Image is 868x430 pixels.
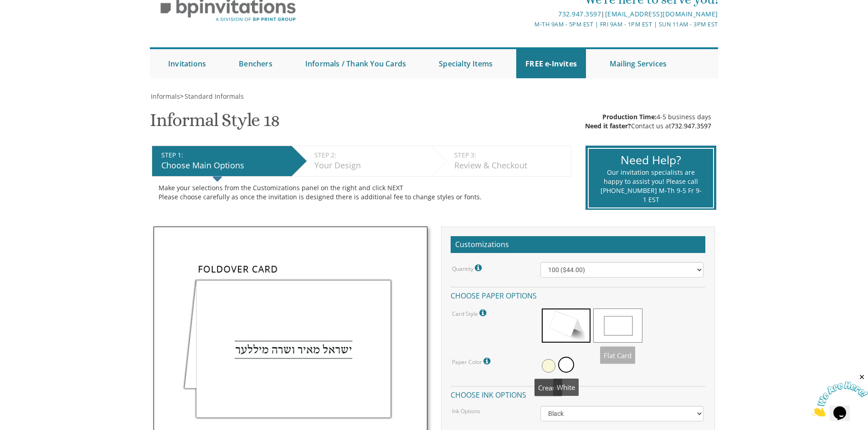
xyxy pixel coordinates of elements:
label: Paper Color [452,355,493,367]
h4: Choose ink options [451,386,705,402]
div: STEP 3: [454,151,566,160]
label: Card Style [452,307,488,319]
h2: Customizations [451,236,705,253]
a: Mailing Services [601,49,676,78]
div: Our invitation specialists are happy to assist you! Please call [PHONE_NUMBER] M-Th 9-5 Fr 9-1 EST [600,168,702,204]
label: Quantity [452,262,484,274]
a: Invitations [159,49,215,78]
a: Informals [150,92,180,101]
iframe: chat widget [812,373,868,416]
div: M-Th 9am - 5pm EST | Fri 9am - 1pm EST | Sun 11am - 3pm EST [340,20,718,29]
div: 4-5 business days Contact us at [585,112,711,131]
a: Standard Informals [184,92,244,101]
div: STEP 2: [314,151,427,160]
div: Need Help? [600,152,702,168]
span: Need it faster? [585,121,631,130]
div: Your Design [314,160,427,172]
a: Benchers [230,49,282,78]
a: Specialty Items [430,49,502,78]
span: Informals [151,92,180,101]
label: Ink Options [452,407,480,415]
div: Review & Checkout [454,160,566,172]
a: 732.947.3597 [558,10,601,18]
div: Choose Main Options [161,160,287,172]
span: Production Time: [602,112,657,121]
h4: Choose paper options [451,287,705,303]
span: Standard Informals [185,92,244,101]
div: Make your selections from the Customizations panel on the right and click NEXT Please choose care... [159,183,565,202]
h1: Informal Style 18 [150,110,280,137]
a: Informals / Thank You Cards [296,49,415,78]
a: [EMAIL_ADDRESS][DOMAIN_NAME] [605,10,718,18]
div: | [340,9,718,20]
span: > [180,92,244,101]
a: 732.947.3597 [671,121,711,130]
div: STEP 1: [161,151,287,160]
a: FREE e-Invites [516,49,586,78]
